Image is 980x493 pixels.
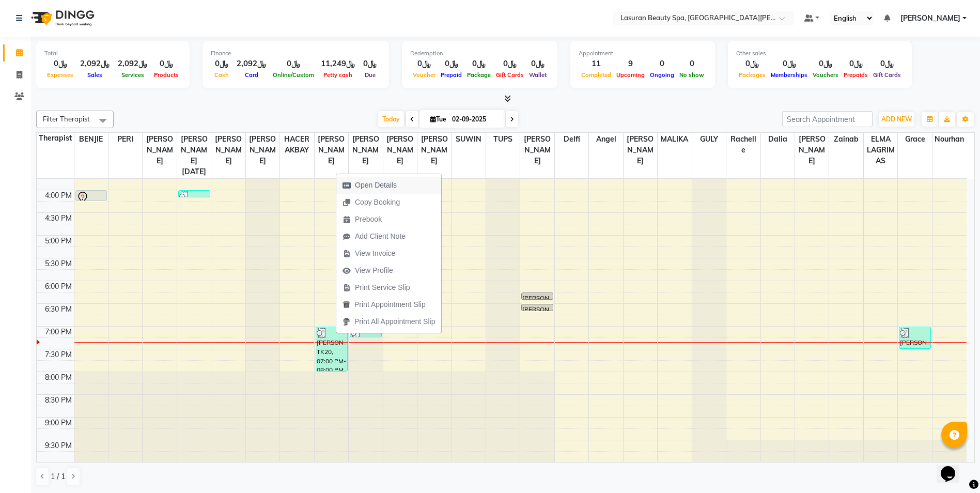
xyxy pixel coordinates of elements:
[354,299,426,310] span: Print Appointment Slip
[810,58,841,70] div: ﷼0
[232,58,270,70] div: ﷼2,092
[355,282,410,293] span: Print Service Slip
[355,231,406,242] span: Add Client Note
[355,214,382,225] span: Prebook
[449,112,501,127] input: 2025-09-02
[343,301,350,309] img: printapt.png
[44,49,181,58] div: Total
[900,13,960,24] span: [PERSON_NAME]
[242,71,261,79] span: Card
[870,71,904,79] span: Gift Cards
[692,133,726,146] span: GULY
[932,133,967,146] span: Nourhan
[937,452,970,483] iframe: chat widget
[520,133,554,167] span: [PERSON_NAME]
[378,111,404,127] span: Today
[526,71,549,79] span: Wallet
[841,71,870,79] span: Prepaids
[114,58,151,70] div: ﷼2,092
[782,111,873,127] input: Search Appointment
[355,197,400,208] span: Copy Booking
[270,58,317,70] div: ﷼0
[526,58,549,70] div: ﷼0
[410,49,549,58] div: Redemption
[362,71,378,79] span: Due
[493,71,526,79] span: Gift Cards
[143,133,176,167] span: [PERSON_NAME]
[761,133,795,146] span: Dalia
[43,418,74,428] div: 9:00 PM
[410,71,438,79] span: Voucher
[579,58,614,70] div: 11
[354,316,435,327] span: Print All Appointment Slip
[647,58,677,70] div: 0
[555,133,588,146] span: Delfi
[417,133,451,167] span: [PERSON_NAME]
[768,58,810,70] div: ﷼0
[343,318,350,326] img: printall.png
[870,58,904,70] div: ﷼0
[579,71,614,79] span: Completed
[438,58,464,70] div: ﷼0
[579,49,707,58] div: Appointment
[43,304,74,315] div: 6:30 PM
[43,258,74,269] div: 5:30 PM
[43,395,74,406] div: 8:30 PM
[315,133,348,167] span: [PERSON_NAME]
[74,133,108,146] span: BENJIE
[881,115,912,123] span: ADD NEW
[26,4,97,33] img: logo
[151,71,181,79] span: Products
[355,180,397,191] span: Open Details
[383,133,417,167] span: [PERSON_NAME]
[355,248,395,259] span: View Invoice
[212,71,231,79] span: Cash
[76,58,114,70] div: ﷼2,092
[810,71,841,79] span: Vouchers
[795,133,829,167] span: [PERSON_NAME]
[44,71,76,79] span: Expenses
[177,133,211,178] span: [PERSON_NAME][DATE]
[321,71,355,79] span: Petty cash
[270,71,317,79] span: Online/Custom
[43,236,74,246] div: 5:00 PM
[428,115,449,123] span: Tue
[37,133,74,144] div: Therapist
[899,327,930,348] div: [PERSON_NAME], TK21, 07:00 PM-07:30 PM, Head Neck Shoulder Foot Massage | جلسه تدليك الرأس والرقب...
[829,133,863,146] span: zainab
[43,327,74,337] div: 7:00 PM
[43,115,90,123] span: Filter Therapist
[647,71,677,79] span: Ongoing
[410,58,438,70] div: ﷼0
[43,440,74,451] div: 9:30 PM
[464,71,493,79] span: Package
[317,58,359,70] div: ﷼11,249
[179,191,210,197] div: [PERSON_NAME], TK13, 04:00 PM-04:05 PM, HAIR BODY WAVE SHORT | تمويج الشعر القصير
[736,58,768,70] div: ﷼0
[522,293,553,299] div: [PERSON_NAME], TK07, 06:15 PM-06:16 PM, [PERSON_NAME] & Tinting | صبغ و تشقير
[355,265,393,276] span: View Profile
[43,281,74,292] div: 6:00 PM
[51,471,65,482] span: 1 / 1
[280,133,314,157] span: HACER AKBAY
[658,133,691,146] span: MALIKA
[211,49,381,58] div: Finance
[43,349,74,360] div: 7:30 PM
[76,191,107,201] div: [PERSON_NAME], TK19, 04:00 PM-04:15 PM, [GEOGRAPHIC_DATA]
[736,49,904,58] div: Other sales
[898,133,931,146] span: Grace
[119,71,147,79] span: Services
[464,58,493,70] div: ﷼0
[316,327,347,371] div: [PERSON_NAME], TK20, 07:00 PM-08:00 PM, CLASSIC MANICURE | [PERSON_NAME]
[614,58,647,70] div: 9
[85,71,105,79] span: Sales
[43,190,74,201] div: 4:00 PM
[493,58,526,70] div: ﷼0
[614,71,647,79] span: Upcoming
[624,133,657,167] span: [PERSON_NAME]
[108,133,142,146] span: PERI
[211,58,232,70] div: ﷼0
[736,71,768,79] span: Packages
[677,58,707,70] div: 0
[864,133,897,167] span: ELMA LAGRIMAS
